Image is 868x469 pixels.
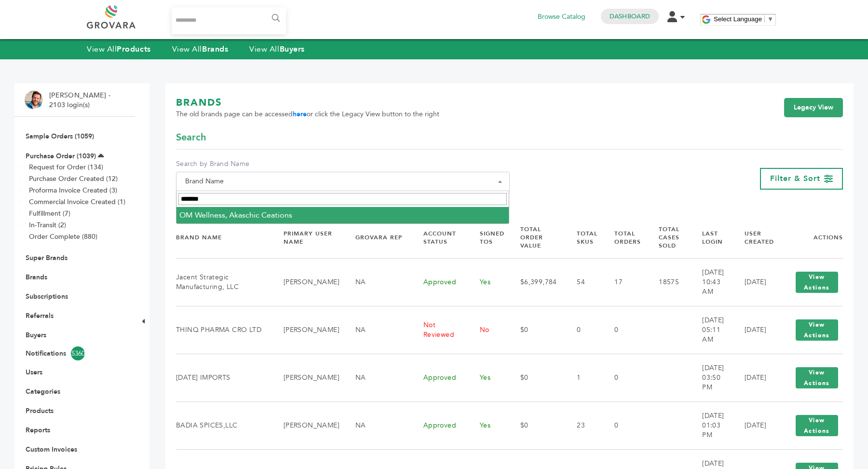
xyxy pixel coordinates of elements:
[202,44,228,55] strong: Brands
[271,217,343,258] th: Primary User Name
[647,217,690,258] th: Total Cases Sold
[29,221,66,230] a: In-Transit (2)
[26,346,124,360] a: Notifications5360
[343,306,411,354] td: NA
[26,426,50,435] a: Reports
[271,401,343,449] td: [PERSON_NAME]
[690,258,732,306] td: [DATE] 10:43 AM
[176,258,271,306] td: Jacent Strategic Manufacturing, LLC
[49,91,113,110] li: [PERSON_NAME] - 2103 login(s)
[26,387,60,396] a: Categories
[117,44,150,55] strong: Products
[71,346,85,360] span: 5360
[411,401,468,449] td: Approved
[468,306,508,354] td: No
[796,415,838,436] button: View Actions
[690,306,732,354] td: [DATE] 05:11 AM
[796,272,838,293] button: View Actions
[602,306,647,354] td: 0
[176,172,510,191] span: Brand Name
[343,258,411,306] td: NA
[411,258,468,306] td: Approved
[796,367,838,388] button: View Actions
[343,217,411,258] th: Grovara Rep
[647,258,690,306] td: 18575
[770,173,820,184] span: Filter & Sort
[690,354,732,401] td: [DATE] 03:50 PM
[565,354,602,401] td: 1
[468,354,508,401] td: Yes
[764,15,765,23] span: ​
[468,401,508,449] td: Yes
[508,258,565,306] td: $6,399,784
[249,44,305,55] a: View AllBuyers
[26,273,47,282] a: Brands
[538,12,585,22] a: Browse Catalog
[26,445,77,454] a: Custom Invoices
[26,132,94,141] a: Sample Orders (1059)
[87,44,151,55] a: View AllProducts
[714,15,762,23] span: Select Language
[29,174,118,183] a: Purchase Order Created (12)
[172,7,286,34] input: Search...
[468,258,508,306] td: Yes
[508,354,565,401] td: $0
[271,306,343,354] td: [PERSON_NAME]
[714,15,773,23] a: Select Language​
[732,258,779,306] td: [DATE]
[26,152,96,161] a: Purchase Order (1039)
[767,15,773,23] span: ▼
[26,406,54,415] a: Products
[565,217,602,258] th: Total SKUs
[293,110,307,119] a: here
[690,217,732,258] th: Last Login
[181,175,504,188] span: Brand Name
[779,217,843,258] th: Actions
[508,401,565,449] td: $0
[508,217,565,258] th: Total Order Value
[29,209,70,218] a: Fulfillment (7)
[610,12,650,21] a: Dashboard
[176,354,271,401] td: [DATE] IMPORTS
[176,217,271,258] th: Brand Name
[565,306,602,354] td: 0
[602,354,647,401] td: 0
[602,258,647,306] td: 17
[732,401,779,449] td: [DATE]
[796,319,838,341] button: View Actions
[343,354,411,401] td: NA
[602,217,647,258] th: Total Orders
[26,311,54,320] a: Referrals
[343,401,411,449] td: NA
[178,193,507,205] input: Search
[732,306,779,354] td: [DATE]
[176,306,271,354] td: THINQ PHARMA CRO LTD
[732,217,779,258] th: User Created
[690,401,732,449] td: [DATE] 01:03 PM
[26,292,68,301] a: Subscriptions
[176,401,271,449] td: BADIA SPICES,LLC
[508,306,565,354] td: $0
[565,258,602,306] td: 54
[411,306,468,354] td: Not Reviewed
[565,401,602,449] td: 23
[29,163,103,172] a: Request for Order (134)
[176,110,439,119] span: The old brands page can be accessed or click the Legacy View button to the right
[784,98,843,117] a: Legacy View
[176,131,206,144] span: Search
[26,331,46,340] a: Buyers
[26,368,42,377] a: Users
[280,44,305,55] strong: Buyers
[176,96,439,110] h1: BRANDS
[26,253,68,262] a: Super Brands
[411,354,468,401] td: Approved
[176,207,509,223] li: OM Wellness, Akaschic Ceations
[271,354,343,401] td: [PERSON_NAME]
[411,217,468,258] th: Account Status
[732,354,779,401] td: [DATE]
[29,197,125,207] a: Commercial Invoice Created (1)
[29,186,117,195] a: Proforma Invoice Created (3)
[172,44,229,55] a: View AllBrands
[271,258,343,306] td: [PERSON_NAME]
[602,401,647,449] td: 0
